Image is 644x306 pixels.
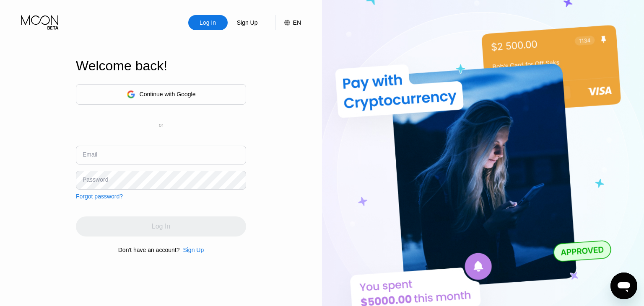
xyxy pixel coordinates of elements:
div: or [159,122,164,128]
div: Log In [188,15,228,30]
div: EN [275,15,301,30]
div: Forgot password? [76,193,123,200]
div: Sign Up [228,15,267,30]
div: Email [83,151,97,158]
div: Continue with Google [140,91,196,98]
iframe: Button to launch messaging window [610,273,637,299]
div: Sign Up [179,247,204,253]
div: Welcome back! [76,58,246,74]
div: EN [293,19,301,26]
div: Don't have an account? [118,247,180,253]
div: Continue with Google [76,84,246,105]
div: Sign Up [236,18,259,27]
div: Sign Up [183,247,204,253]
div: Password [83,176,108,183]
div: Log In [199,18,217,27]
